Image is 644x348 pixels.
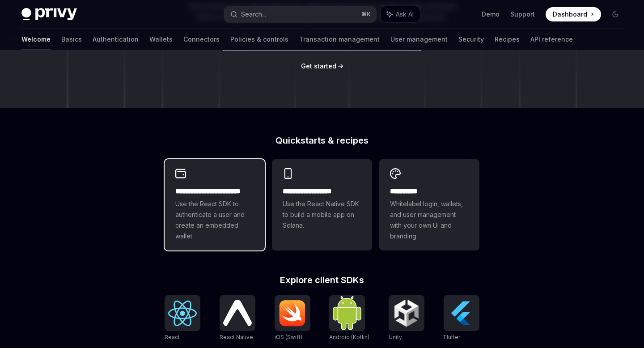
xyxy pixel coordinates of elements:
a: Security [458,29,484,50]
span: Whitelabel login, wallets, and user management with your own UI and branding. [390,199,469,242]
span: Unity [389,334,402,340]
a: Transaction management [299,29,380,50]
img: iOS (Swift) [278,300,307,327]
span: Use the React Native SDK to build a mobile app on Solana. [283,199,361,231]
h2: Explore client SDKs [165,276,479,284]
img: Flutter [447,299,476,327]
a: Wallets [149,29,173,50]
a: **** *****Whitelabel login, wallets, and user management with your own UI and branding. [379,159,479,250]
a: Android (Kotlin)Android (Kotlin) [329,295,369,342]
a: Connectors [183,29,220,50]
a: ReactReact [165,295,200,342]
a: Get started [301,62,336,71]
a: UnityUnity [389,295,424,342]
a: **** **** **** ***Use the React Native SDK to build a mobile app on Solana. [272,159,372,250]
a: FlutterFlutter [444,295,479,342]
img: React [168,301,197,326]
span: React [165,334,180,340]
span: Dashboard [553,10,587,19]
a: Dashboard [546,7,601,21]
a: User management [390,29,448,50]
button: Toggle dark mode [608,7,623,21]
a: Basics [61,29,82,50]
button: Search...⌘K [224,6,376,22]
span: iOS (Swift) [275,334,302,340]
span: React Native [220,334,253,340]
span: Ask AI [396,10,414,19]
span: Get started [301,62,336,70]
a: Authentication [93,29,139,50]
a: Support [510,10,535,19]
img: React Native [223,300,252,326]
a: Policies & controls [230,29,288,50]
div: Search... [241,9,266,20]
a: React NativeReact Native [220,295,255,342]
span: Use the React SDK to authenticate a user and create an embedded wallet. [175,199,254,242]
img: Unity [392,299,421,327]
a: Welcome [21,29,51,50]
img: Android (Kotlin) [333,296,361,330]
a: Recipes [495,29,520,50]
span: ⌘ K [361,11,371,18]
button: Ask AI [381,6,420,22]
span: Android (Kotlin) [329,334,369,340]
h2: Quickstarts & recipes [165,136,479,145]
a: API reference [530,29,573,50]
img: dark logo [21,8,77,21]
a: Demo [482,10,500,19]
span: Flutter [444,334,460,340]
a: iOS (Swift)iOS (Swift) [275,295,310,342]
